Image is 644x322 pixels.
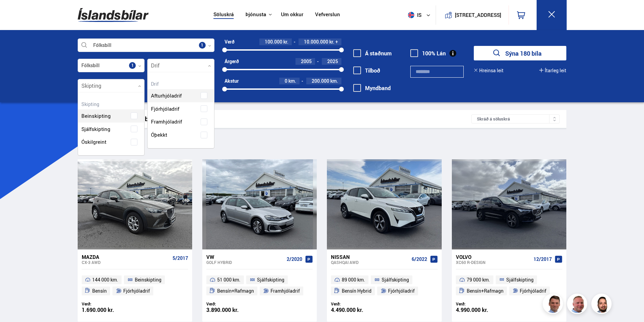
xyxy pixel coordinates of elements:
[92,276,118,284] span: 144 000 km.
[81,137,106,147] span: Óskilgreint
[206,307,260,313] div: 3.890.000 kr.
[520,287,546,295] span: Fjórhjóladrif
[456,254,531,260] div: Volvo
[452,249,566,322] a: Volvo XC60 R-DESIGN 12/2017 79 000 km. Sjálfskipting Bensín+Rafmagn Fjórhjóladrif Verð: 4.990.000...
[534,257,552,262] span: 12/2017
[82,254,170,260] div: Mazda
[225,39,234,45] div: Verð
[257,276,284,284] span: Sjálfskipting
[456,301,509,306] div: Verð:
[82,260,170,265] div: CX-3 AWD
[471,114,560,124] div: Skráð á söluskrá
[151,130,167,140] span: Óþekkt
[412,257,427,262] span: 6/2022
[82,307,135,313] div: 1.690.000 kr.
[246,11,266,18] button: Þjónusta
[405,12,422,18] span: is
[331,260,409,265] div: Qashqai AWD
[283,39,288,45] span: kr.
[225,59,239,64] div: Árgerð
[353,68,380,74] label: Tilboð
[213,11,234,19] a: Söluskrá
[301,58,312,64] span: 2005
[288,78,296,84] span: km.
[265,38,282,45] span: 100.000
[382,276,409,284] span: Sjálfskipting
[202,249,317,322] a: VW Golf HYBRID 2/2020 51 000 km. Sjálfskipting Bensín+Rafmagn Framhjóladrif Verð: 3.890.000 kr.
[544,295,564,315] img: FbJEzSuNWCJXmdc-.webp
[285,78,287,84] span: 0
[327,58,338,64] span: 2025
[474,68,504,73] button: Hreinsa leit
[206,260,284,265] div: Golf HYBRID
[287,257,302,262] span: 2/2020
[312,78,329,84] span: 200.000
[506,276,534,284] span: Sjálfskipting
[342,276,365,284] span: 89 000 km.
[78,4,149,26] img: G0Ugv5HjCgRt.svg
[81,124,110,134] span: Sjálfskipting
[331,254,409,260] div: Nissan
[173,256,188,261] span: 5/2017
[568,295,588,315] img: siFngHWaQ9KaOqBr.png
[458,12,499,18] button: [STREET_ADDRESS]
[82,301,135,306] div: Verð:
[329,39,334,45] span: kr.
[388,287,415,295] span: Fjórhjóladrif
[539,68,566,73] button: Ítarleg leit
[5,3,26,23] button: Open LiveChat chat widget
[408,12,414,18] img: svg+xml;base64,PHN2ZyB4bWxucz0iaHR0cDovL3d3dy53My5vcmcvMjAwMC9zdmciIHdpZHRoPSI1MTIiIGhlaWdodD0iNT...
[456,260,531,265] div: XC60 R-DESIGN
[151,117,182,127] span: Framhjóladrif
[405,5,436,25] button: is
[217,287,254,295] span: Bensín+Rafmagn
[217,276,240,284] span: 51 000 km.
[456,307,509,313] div: 4.990.000 kr.
[123,287,150,295] span: Fjórhjóladrif
[410,50,446,56] label: 100% Lán
[439,5,505,25] a: [STREET_ADDRESS]
[353,50,392,56] label: Á staðnum
[331,301,384,306] div: Verð:
[271,287,300,295] span: Framhjóladrif
[315,11,340,19] a: Vefverslun
[331,307,384,313] div: 4.490.000 kr.
[281,11,303,19] a: Um okkur
[135,276,161,284] span: Beinskipting
[330,78,338,84] span: km.
[81,111,111,121] span: Beinskipting
[84,115,472,123] div: Leitarniðurstöður 180 bílar
[342,287,371,295] span: Bensín Hybrid
[335,39,338,45] span: +
[474,46,566,60] button: Sýna 180 bíla
[467,287,504,295] span: Bensín+Rafmagn
[151,91,182,101] span: Afturhjóladrif
[327,249,441,322] a: Nissan Qashqai AWD 6/2022 89 000 km. Sjálfskipting Bensín Hybrid Fjórhjóladrif Verð: 4.490.000 kr.
[353,85,391,91] label: Myndband
[92,287,107,295] span: Bensín
[592,295,613,315] img: nhp88E3Fdnt1Opn2.png
[206,254,284,260] div: VW
[151,104,179,114] span: Fjórhjóladrif
[225,78,239,84] div: Akstur
[78,249,192,322] a: Mazda CX-3 AWD 5/2017 144 000 km. Beinskipting Bensín Fjórhjóladrif Verð: 1.690.000 kr.
[304,38,328,45] span: 10.000.000
[206,301,260,306] div: Verð:
[467,276,490,284] span: 79 000 km.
